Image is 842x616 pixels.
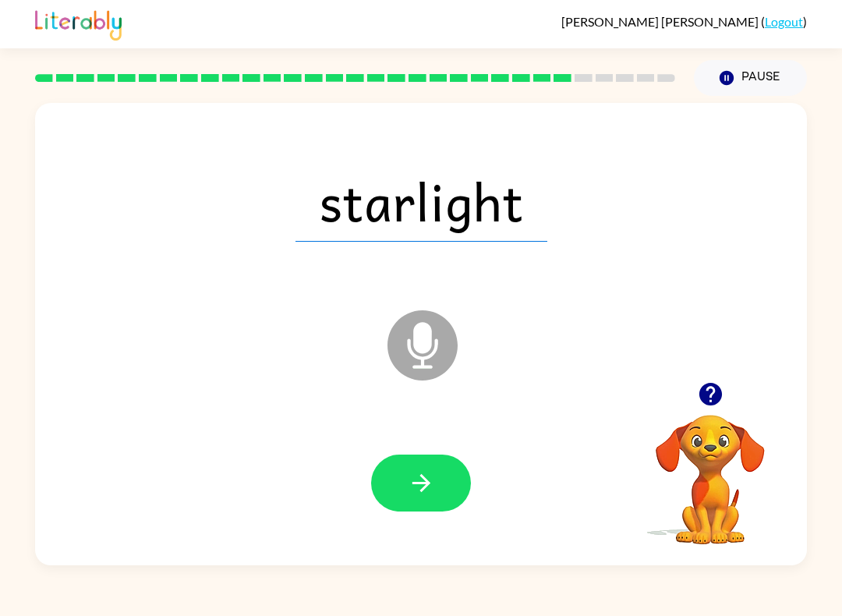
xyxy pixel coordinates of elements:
video: Your browser must support playing .mp4 files to use Literably. Please try using another browser. [632,391,788,547]
div: ( ) [561,14,807,29]
img: Literably [35,6,122,41]
span: starlight [295,161,547,242]
button: Pause [694,60,807,96]
span: [PERSON_NAME] [PERSON_NAME] [561,14,761,29]
a: Logout [765,14,803,29]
